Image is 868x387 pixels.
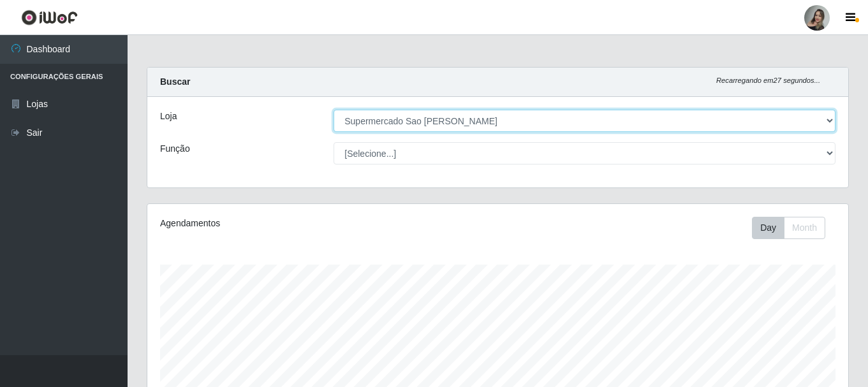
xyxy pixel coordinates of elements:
[752,217,825,239] div: First group
[160,77,190,87] strong: Buscar
[716,77,820,84] i: Recarregando em 27 segundos...
[21,10,78,26] img: CoreUI Logo
[752,217,835,239] div: Toolbar with button groups
[160,217,430,230] div: Agendamentos
[752,217,784,239] button: Day
[160,110,177,123] label: Loja
[784,217,825,239] button: Month
[160,142,190,156] label: Função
